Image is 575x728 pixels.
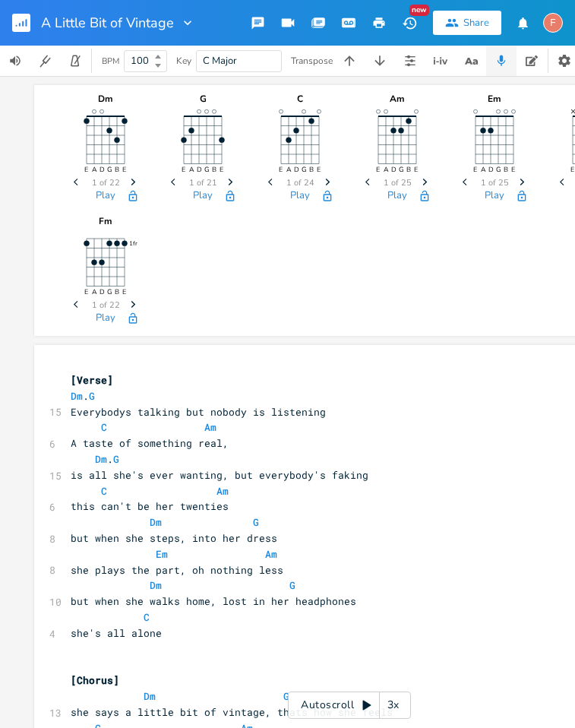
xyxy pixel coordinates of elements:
span: 1 of 24 [286,179,314,187]
div: Dm [68,94,144,103]
button: Play [96,190,115,203]
div: Transpose [291,56,333,65]
text: A [286,165,292,174]
text: D [100,165,105,174]
div: G [165,94,241,103]
span: Am [204,420,216,434]
button: Play [290,190,310,203]
span: G [113,452,119,466]
text: A [384,165,389,174]
div: Am [359,94,435,103]
text: D [488,165,494,174]
text: D [100,287,105,296]
button: Play [193,190,213,203]
span: Dm [95,452,107,466]
text: A [189,165,194,174]
text: A [92,287,97,296]
span: but when she walks home, lost in her headphones [71,594,356,608]
text: G [107,287,112,296]
text: A [481,165,486,174]
span: 1 of 22 [92,301,120,309]
text: B [115,165,119,174]
text: E [376,165,380,174]
div: Autoscroll [288,692,411,719]
text: E [317,165,321,174]
text: G [399,165,404,174]
span: Am [265,547,277,561]
div: New [409,5,429,16]
span: C Major [203,54,237,68]
div: Key [176,56,191,65]
text: E [84,287,88,296]
text: B [406,165,411,174]
text: 1fr [129,239,137,248]
text: E [84,165,88,174]
span: 1 of 25 [384,179,412,187]
text: E [220,165,223,174]
span: but when she steps, into her dress [71,531,277,545]
span: C [101,484,107,498]
text: E [473,165,477,174]
button: Play [96,312,115,325]
span: C [101,420,107,434]
text: E [279,165,283,174]
text: G [302,165,307,174]
span: is all she's ever wanting, but everybody's faking [71,468,368,482]
text: E [122,165,126,174]
text: B [309,165,314,174]
span: Em [156,547,168,561]
text: E [570,165,574,174]
button: Play [485,190,504,203]
button: F [543,5,563,40]
span: . [71,389,95,403]
text: G [496,165,501,174]
span: G [253,515,259,529]
span: 1 of 22 [92,179,120,187]
div: Share [463,16,489,30]
text: E [511,165,515,174]
span: she's all alone [71,626,162,640]
span: she says a little bit of vintage, thats how she feels [71,705,393,719]
text: E [122,287,126,296]
span: she plays the part, oh nothing less [71,563,283,577]
span: A taste of something real, [71,436,229,450]
text: E [182,165,185,174]
span: C [144,610,150,624]
text: B [115,287,119,296]
text: G [204,165,210,174]
span: 1 of 25 [481,179,509,187]
span: Am [216,484,229,498]
div: fuzzyip [543,13,563,33]
span: 1 of 21 [189,179,217,187]
span: Dm [150,515,162,529]
div: Em [457,94,532,103]
text: E [414,165,418,174]
span: [Chorus] [71,673,119,687]
div: Fm [68,217,144,226]
span: . [71,452,119,466]
text: D [294,165,299,174]
span: G [283,689,289,703]
text: B [212,165,216,174]
span: Dm [144,689,156,703]
div: BPM [102,57,119,65]
span: G [289,578,295,592]
span: Dm [71,389,83,403]
text: D [197,165,202,174]
span: this can't be her twenties [71,499,229,513]
button: Share [433,11,501,35]
button: New [394,9,425,36]
text: A [92,165,97,174]
text: B [504,165,508,174]
span: G [89,389,95,403]
span: Everybodys talking but nobody is listening [71,405,326,419]
span: Dm [150,578,162,592]
div: C [262,94,338,103]
text: D [391,165,396,174]
div: 3x [380,692,407,719]
text: G [107,165,112,174]
button: Play [387,190,407,203]
span: A Little Bit of Vintage [41,16,174,30]
span: [Verse] [71,373,113,387]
